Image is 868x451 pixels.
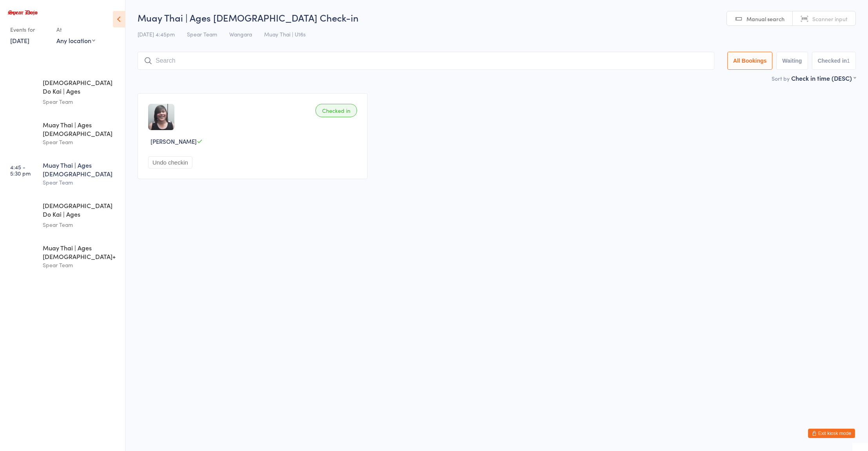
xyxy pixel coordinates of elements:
[43,120,118,138] div: Muay Thai | Ages [DEMOGRAPHIC_DATA]
[10,164,31,176] time: 4:45 - 5:30 pm
[264,30,306,38] span: Muay Thai | U16s
[43,261,118,270] div: Spear Team
[791,74,856,82] div: Check in time (DESC)
[747,15,785,23] span: Manual search
[10,81,31,94] time: 4:00 - 4:45 pm
[2,237,125,276] a: 6:30 -7:30 pmMuay Thai | Ages [DEMOGRAPHIC_DATA]+Spear Team
[8,10,37,15] img: Spear Dojo
[148,156,192,168] button: Undo checkin
[10,246,30,259] time: 6:30 - 7:30 pm
[138,52,714,70] input: Search
[138,11,856,24] h2: Muay Thai | Ages [DEMOGRAPHIC_DATA] Check-in
[43,201,118,220] div: [DEMOGRAPHIC_DATA] Do Kai | Ages [DEMOGRAPHIC_DATA]
[187,30,217,38] span: Spear Team
[2,194,125,236] a: 5:30 -6:15 pm[DEMOGRAPHIC_DATA] Do Kai | Ages [DEMOGRAPHIC_DATA]Spear Team
[43,97,118,106] div: Spear Team
[10,204,30,217] time: 5:30 - 6:15 pm
[138,30,175,38] span: [DATE] 4:45pm
[43,220,118,229] div: Spear Team
[43,138,118,147] div: Spear Team
[229,30,252,38] span: Wangara
[2,71,125,113] a: 4:00 -4:45 pm[DEMOGRAPHIC_DATA] Do Kai | Ages [DEMOGRAPHIC_DATA]Spear Team
[150,137,197,145] span: [PERSON_NAME]
[10,36,29,45] a: [DATE]
[772,74,790,82] label: Sort by
[43,243,118,261] div: Muay Thai | Ages [DEMOGRAPHIC_DATA]+
[10,23,49,36] div: Events for
[56,36,95,45] div: Any location
[10,123,31,136] time: 4:44 - 5:29 pm
[2,114,125,153] a: 4:44 -5:29 pmMuay Thai | Ages [DEMOGRAPHIC_DATA]Spear Team
[847,58,850,64] div: 1
[43,178,118,187] div: Spear Team
[812,15,848,23] span: Scanner input
[812,52,856,70] button: Checked in1
[2,154,125,194] a: 4:45 -5:30 pmMuay Thai | Ages [DEMOGRAPHIC_DATA]Spear Team
[56,23,95,36] div: At
[776,52,808,70] button: Waiting
[727,52,773,70] button: All Bookings
[43,78,118,97] div: [DEMOGRAPHIC_DATA] Do Kai | Ages [DEMOGRAPHIC_DATA]
[315,104,357,117] div: Checked in
[43,161,118,178] div: Muay Thai | Ages [DEMOGRAPHIC_DATA]
[148,104,174,130] img: image1759394278.png
[808,429,855,438] button: Exit kiosk mode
